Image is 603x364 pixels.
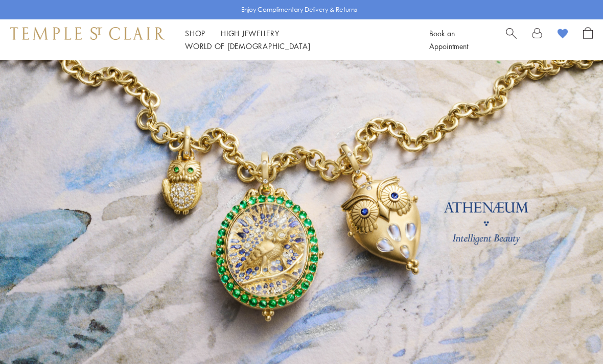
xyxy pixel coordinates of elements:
[10,27,165,39] img: Temple St. Clair
[185,41,310,51] a: World of [DEMOGRAPHIC_DATA]World of [DEMOGRAPHIC_DATA]
[506,27,517,53] a: Search
[221,28,280,38] a: High JewelleryHigh Jewellery
[583,27,593,53] a: Open Shopping Bag
[429,28,468,51] a: Book an Appointment
[558,27,568,42] a: View Wishlist
[185,28,205,38] a: ShopShop
[552,316,593,354] iframe: Gorgias live chat messenger
[241,5,357,15] p: Enjoy Complimentary Delivery & Returns
[185,27,406,53] nav: Main navigation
